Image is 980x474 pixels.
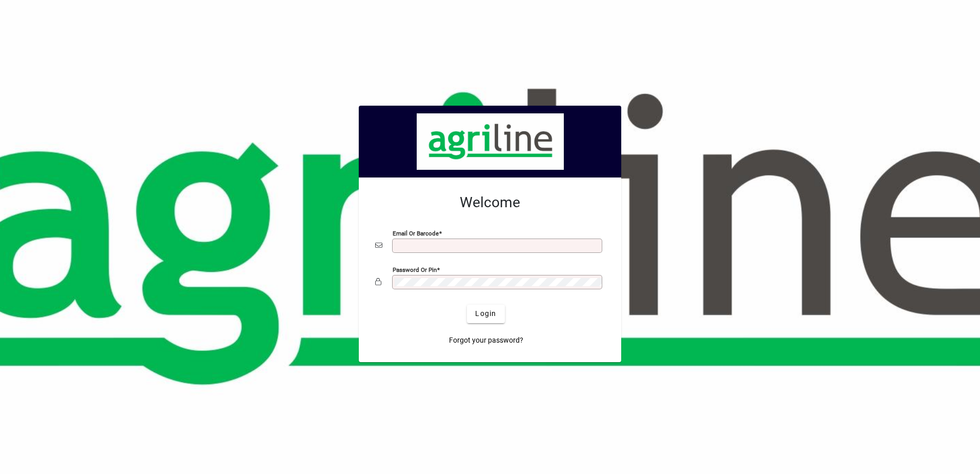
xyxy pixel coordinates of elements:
[449,335,523,346] span: Forgot your password?
[475,308,496,319] span: Login
[445,331,527,350] a: Forgot your password?
[393,266,437,273] mat-label: Password or Pin
[467,305,504,323] button: Login
[393,229,439,236] mat-label: Email or Barcode
[375,194,605,211] h2: Welcome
